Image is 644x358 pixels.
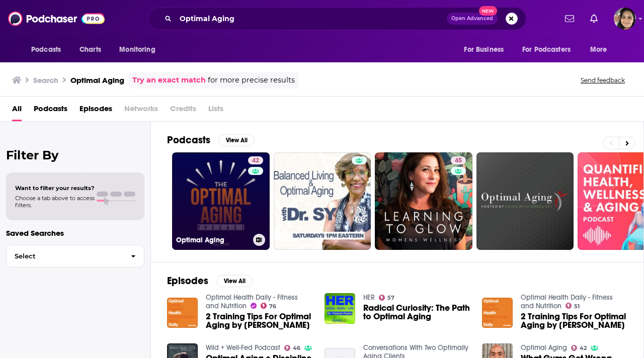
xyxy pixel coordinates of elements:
button: Show profile menu [614,8,636,30]
a: Optimal Health Daily - Fitness and Nutrition [206,293,298,310]
a: Optimal Aging [521,343,567,352]
a: Wild + Well-Fed Podcast [206,343,280,352]
a: 46 [284,345,301,351]
span: 51 [574,304,580,309]
button: open menu [516,40,585,59]
h3: Search [33,75,58,85]
a: HER [363,293,375,302]
span: For Business [464,43,504,57]
h2: Filter By [6,148,144,162]
span: Charts [79,43,101,57]
a: All [12,101,22,121]
img: Radical Curiosity: The Path to Optimal Aging [325,293,355,324]
button: open menu [24,40,74,59]
a: PodcastsView All [167,134,255,146]
a: 51 [566,303,580,309]
button: View All [218,134,255,146]
span: 57 [387,296,394,300]
p: Saved Searches [6,228,144,238]
h3: Optimal Aging [70,75,124,85]
span: Logged in as shelbyjanner [614,8,636,30]
span: Lists [208,101,223,121]
a: 57 [379,295,395,301]
button: Open AdvancedNew [447,13,498,25]
img: Podchaser - Follow, Share and Rate Podcasts [8,9,105,28]
input: Search podcasts, credits, & more... [176,11,447,27]
a: 42 [571,345,587,351]
a: Optimal Health Daily - Fitness and Nutrition [521,293,613,310]
a: 2 Training Tips For Optimal Aging by Mark Fisher [521,312,627,329]
span: 76 [269,304,276,309]
img: 2 Training Tips For Optimal Aging by Mark Fisher [167,298,198,328]
a: Radical Curiosity: The Path to Optimal Aging [363,304,470,321]
button: open menu [457,40,516,59]
span: For Podcasters [522,43,571,57]
h2: Episodes [167,275,208,287]
h2: Podcasts [167,134,210,146]
a: 76 [261,303,277,309]
span: 45 [455,156,462,166]
img: 2 Training Tips For Optimal Aging by Mark Fisher [482,298,513,328]
span: Select [7,253,123,259]
span: Want to filter your results? [15,185,95,192]
a: Episodes [79,101,112,121]
a: 45 [375,152,472,250]
button: View All [216,275,253,287]
h3: Optimal Aging [176,236,249,244]
a: EpisodesView All [167,275,253,287]
span: for more precise results [208,74,295,86]
a: Show notifications dropdown [561,10,578,27]
a: Podcasts [34,101,67,121]
a: Try an exact match [132,74,206,86]
span: Choose a tab above to access filters. [15,195,95,209]
span: 2 Training Tips For Optimal Aging by [PERSON_NAME] [206,312,312,329]
span: Podcasts [31,43,61,57]
span: Credits [170,101,196,121]
span: 42 [580,346,587,350]
div: Search podcasts, credits, & more... [148,7,526,30]
button: open menu [112,40,168,59]
a: Show notifications dropdown [586,10,602,27]
a: 45 [451,156,466,164]
button: Send feedback [578,76,628,84]
span: More [590,43,607,57]
span: Monitoring [119,43,155,57]
span: 46 [293,346,300,350]
a: 42Optimal Aging [172,152,270,250]
span: 2 Training Tips For Optimal Aging by [PERSON_NAME] [521,312,627,329]
span: Networks [124,101,158,121]
a: 42 [248,156,263,164]
img: User Profile [614,8,636,30]
span: New [479,6,497,16]
a: Charts [73,40,107,59]
button: Select [6,245,144,267]
a: 2 Training Tips For Optimal Aging by Mark Fisher [206,312,312,329]
span: 42 [252,156,259,166]
span: Open Advanced [451,16,493,21]
button: open menu [583,40,620,59]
